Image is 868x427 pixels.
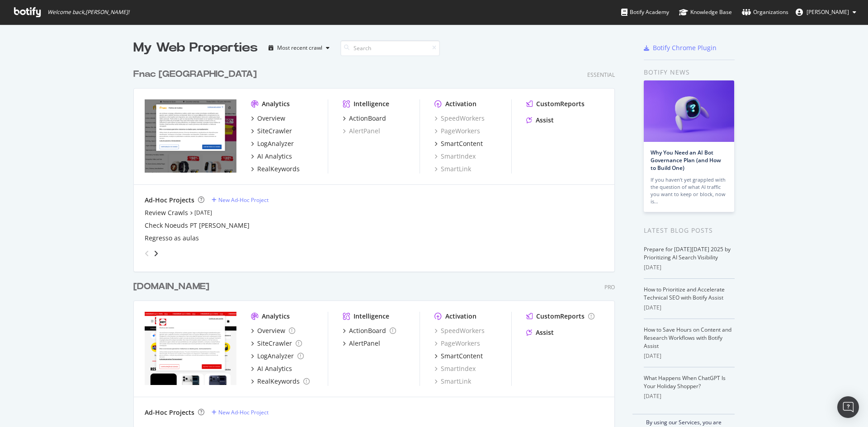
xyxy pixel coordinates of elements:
[145,234,199,243] a: Regresso as aulas
[434,364,476,373] a: SmartIndex
[536,328,554,337] div: Assist
[434,164,471,174] a: SmartLink
[644,80,734,142] img: Why You Need an AI Bot Governance Plan (and How to Build One)
[536,116,554,125] div: Assist
[133,68,260,81] a: Fnac [GEOGRAPHIC_DATA]
[434,352,483,361] a: SmartContent
[251,377,310,386] a: RealKeywords
[644,374,726,390] a: What Happens When ChatGPT Is Your Holiday Shopper?
[434,114,485,123] a: SpeedWorkers
[212,196,269,204] a: New Ad-Hoc Project
[536,99,585,108] div: CustomReports
[133,280,213,293] a: [DOMAIN_NAME]
[133,68,257,81] div: Fnac [GEOGRAPHIC_DATA]
[194,209,212,216] a: [DATE]
[251,352,304,361] a: LogAnalyzer
[837,396,859,418] div: Open Intercom Messenger
[343,127,380,136] a: AlertPanel
[145,221,250,230] a: Check Noeuds PT [PERSON_NAME]
[145,99,236,173] img: www.fnac.pt
[257,152,292,161] div: AI Analytics
[257,364,292,373] div: AI Analytics
[218,408,269,416] div: New Ad-Hoc Project
[434,326,485,335] a: SpeedWorkers
[526,99,585,108] a: CustomReports
[434,152,476,161] a: SmartIndex
[742,8,788,17] div: Organizations
[651,149,721,172] a: Why You Need an AI Bot Governance Plan (and How to Build One)
[262,99,290,108] div: Analytics
[644,225,735,235] div: Latest Blog Posts
[145,196,194,205] div: Ad-Hoc Projects
[257,164,300,174] div: RealKeywords
[257,326,285,335] div: Overview
[526,328,554,337] a: Assist
[349,326,386,335] div: ActionBoard
[434,139,483,148] a: SmartContent
[251,127,292,136] a: SiteCrawler
[679,8,732,17] div: Knowledge Base
[644,326,731,350] a: How to Save Hours on Content and Research Workflows with Botify Assist
[145,408,194,417] div: Ad-Hoc Projects
[218,196,269,204] div: New Ad-Hoc Project
[265,41,333,55] button: Most recent crawl
[651,176,727,205] div: If you haven’t yet grappled with the question of what AI traffic you want to keep or block, now is…
[343,339,380,348] a: AlertPanel
[526,116,554,125] a: Assist
[644,43,717,52] a: Botify Chrome Plugin
[653,43,717,52] div: Botify Chrome Plugin
[153,249,159,258] div: angle-right
[445,99,476,108] div: Activation
[251,164,300,174] a: RealKeywords
[644,286,725,301] a: How to Prioritize and Accelerate Technical SEO with Botify Assist
[587,71,615,79] div: Essential
[788,5,863,19] button: [PERSON_NAME]
[644,67,735,77] div: Botify news
[434,339,480,348] div: PageWorkers
[251,114,285,123] a: Overview
[349,114,386,123] div: ActionBoard
[145,312,236,385] img: darty.pt
[604,283,615,291] div: Pro
[340,40,440,56] input: Search
[257,114,285,123] div: Overview
[354,312,389,321] div: Intelligence
[251,326,295,335] a: Overview
[445,312,476,321] div: Activation
[644,263,735,272] div: [DATE]
[257,139,294,148] div: LogAnalyzer
[526,312,594,321] a: CustomReports
[343,326,396,335] a: ActionBoard
[644,352,735,360] div: [DATE]
[212,408,269,416] a: New Ad-Hoc Project
[807,8,849,16] span: Patrícia Leal
[644,245,731,261] a: Prepare for [DATE][DATE] 2025 by Prioritizing AI Search Visibility
[262,312,290,321] div: Analytics
[251,139,294,148] a: LogAnalyzer
[257,127,292,136] div: SiteCrawler
[47,9,129,16] span: Welcome back, [PERSON_NAME] !
[145,208,188,217] a: Review Crawls
[251,364,292,373] a: AI Analytics
[251,339,302,348] a: SiteCrawler
[133,39,258,57] div: My Web Properties
[644,392,735,400] div: [DATE]
[434,127,480,136] a: PageWorkers
[354,99,389,108] div: Intelligence
[343,114,386,123] a: ActionBoard
[277,45,322,51] div: Most recent crawl
[441,352,483,361] div: SmartContent
[434,377,471,386] a: SmartLink
[621,8,669,17] div: Botify Academy
[257,339,292,348] div: SiteCrawler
